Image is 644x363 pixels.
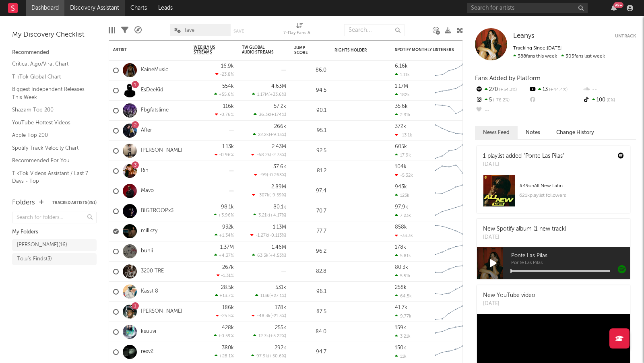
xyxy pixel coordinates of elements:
[141,228,157,235] a: millkzy
[275,285,286,290] div: 531k
[121,20,128,40] div: Filters
[395,72,410,77] div: 1.11k
[294,247,326,256] div: 96.2
[483,152,564,161] div: 1 playlist added
[141,308,182,315] a: [PERSON_NAME]
[215,152,234,157] div: -0.96 %
[215,112,234,117] div: -0.76 %
[294,45,314,55] div: Jump Score
[483,300,535,308] div: [DATE]
[215,72,234,77] div: -23.8 %
[12,239,97,251] a: [PERSON_NAME](16)
[395,253,411,258] div: 5.81k
[475,126,518,139] button: News Feed
[257,254,268,258] span: 63.3k
[270,133,285,137] span: +9.13 %
[518,126,548,139] button: Notes
[12,227,97,237] div: My Folders
[395,213,411,218] div: 7.23k
[483,233,566,241] div: [DATE]
[483,291,535,300] div: New YouTube video
[220,245,234,250] div: 1.37M
[395,354,407,359] div: 11k
[256,153,270,157] span: -68.2k
[141,288,158,295] a: Kasst 8
[214,253,234,258] div: +4.37 %
[395,124,406,129] div: 372k
[294,186,326,196] div: 97.4
[431,161,467,181] svg: Chart title
[395,184,407,190] div: 943k
[253,333,286,338] div: ( )
[214,333,234,338] div: +0.59 %
[222,325,234,330] div: 428k
[431,342,467,362] svg: Chart title
[395,173,413,178] div: -5.32k
[283,29,316,38] div: 7-Day Fans Added (7-Day Fans Added)
[395,305,407,310] div: 41.7k
[483,161,564,169] div: [DATE]
[273,204,286,210] div: 80.1k
[134,20,142,40] div: A&R Pipeline
[431,101,467,121] svg: Chart title
[260,294,269,298] span: 113k
[222,265,234,270] div: 267k
[141,349,153,355] a: rexv2
[519,181,624,191] div: # 49 on All New Latin
[222,84,234,89] div: 554k
[268,173,285,177] span: -0.263 %
[253,132,286,137] div: ( )
[185,28,194,33] span: fave
[141,127,152,134] a: After
[258,334,269,338] span: 12.7k
[12,60,89,68] a: Critical Algo/Viral Chart
[141,328,156,335] a: ksuuvi
[12,212,97,223] input: Search for folders...
[259,113,270,117] span: 36.3k
[257,314,270,318] span: -48.3k
[52,201,97,205] button: Tracked Artists(251)
[215,293,234,298] div: +13.7 %
[259,173,267,177] span: -99
[269,233,285,238] span: -0.113 %
[12,118,89,127] a: YouTube Hottest Videos
[492,98,510,103] span: -76.2 %
[271,84,286,89] div: 4.63M
[395,245,406,250] div: 178k
[395,265,408,270] div: 80.3k
[12,156,89,165] a: Recommended For You
[334,48,375,53] div: Rights Holder
[271,113,285,117] span: +174 %
[222,345,234,351] div: 380k
[251,152,286,157] div: ( )
[258,213,269,218] span: 3.21k
[12,253,97,265] a: Tolu's Finds(3)
[294,307,326,317] div: 87.5
[395,273,411,278] div: 5.51k
[272,314,285,318] span: -21.3 %
[274,124,286,129] div: 266k
[395,345,406,351] div: 150k
[511,261,630,266] span: Ponte Las Pilas
[12,131,89,140] a: Apple Top 200
[519,191,624,200] div: 621k playlist followers
[271,184,286,190] div: 2.89M
[395,104,408,109] div: 35.6k
[270,254,285,258] span: +4.53 %
[431,241,467,262] svg: Chart title
[109,20,115,40] div: Edit Columns
[141,147,182,154] a: [PERSON_NAME]
[524,153,564,159] a: "Ponte Las Pilas"
[252,313,286,318] div: ( )
[513,46,561,51] span: Tracking Since: [DATE]
[431,201,467,221] svg: Chart title
[548,88,568,92] span: +44.4 %
[513,54,557,59] span: 388 fans this week
[275,305,286,310] div: 178k
[294,86,326,95] div: 94.5
[294,126,326,136] div: 95.1
[17,240,67,250] div: [PERSON_NAME] ( 16 )
[294,347,326,357] div: 94.7
[431,121,467,141] svg: Chart title
[431,282,467,302] svg: Chart title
